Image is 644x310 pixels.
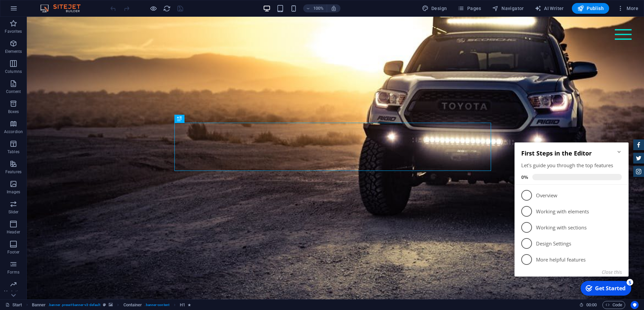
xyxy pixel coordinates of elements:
[422,5,447,12] span: Design
[163,4,171,12] button: reload
[3,115,117,131] li: More helpful features
[123,301,142,309] span: Click to select. Double-click to edit
[7,249,19,255] p: Footer
[105,13,110,18] div: Minimize checklist
[602,301,625,309] button: Code
[145,301,169,309] span: . banner-content
[331,5,337,11] i: On resize automatically adjust zoom level to fit chosen device.
[5,29,22,34] p: Favorites
[115,142,121,149] div: 5
[9,13,110,21] h2: First Steps in the Editor
[24,104,105,111] p: Design Settings
[303,4,327,12] button: 100%
[103,303,106,307] i: This element is a customizable preset
[109,303,113,307] i: This element contains a background
[5,169,21,175] p: Features
[90,132,110,139] button: Close this
[69,144,119,159] div: Get Started 5 items remaining, 0% complete
[7,229,20,235] p: Header
[5,49,22,54] p: Elements
[3,51,117,67] li: Overview
[24,72,105,79] p: Working with elements
[419,3,450,14] div: Design (Ctrl+Alt+Y)
[591,302,592,307] span: :
[572,3,609,14] button: Publish
[7,189,20,195] p: Images
[7,149,19,154] p: Tables
[32,301,191,309] nav: breadcrumb
[313,4,324,12] h6: 100%
[180,301,185,309] span: Click to select. Double-click to edit
[4,129,23,134] p: Accordion
[163,5,171,12] i: Reload page
[9,37,20,44] span: 0%
[3,83,117,99] li: Working with sections
[579,301,597,309] h6: Session time
[8,109,19,114] p: Boxes
[631,301,639,309] button: Usercentrics
[535,5,564,12] span: AI Writer
[39,4,89,12] img: Editor Logo
[32,301,46,309] span: Click to select. Double-click to edit
[24,120,105,127] p: More helpful features
[83,148,114,156] div: Get Started
[586,301,597,309] span: 00 00
[188,303,191,307] i: Element contains an animation
[577,5,604,12] span: Publish
[614,3,641,14] button: More
[5,69,22,74] p: Columns
[458,5,481,12] span: Pages
[419,3,450,14] button: Design
[3,99,117,115] li: Design Settings
[6,89,21,94] p: Content
[24,56,105,63] p: Overview
[605,301,622,309] span: Code
[489,3,527,14] button: Navigator
[4,290,22,295] p: Marketing
[3,67,117,83] li: Working with elements
[24,88,105,95] p: Working with sections
[8,209,19,215] p: Slider
[9,25,110,32] div: Let's guide you through the top features
[5,301,22,309] a: Click to cancel selection. Double-click to open Pages
[149,4,157,12] button: Click here to leave preview mode and continue editing
[492,5,524,12] span: Navigator
[7,270,19,275] p: Forms
[617,5,638,12] span: More
[532,3,567,14] button: AI Writer
[455,3,484,14] button: Pages
[48,301,100,309] span: . banner .preset-banner-v3-default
